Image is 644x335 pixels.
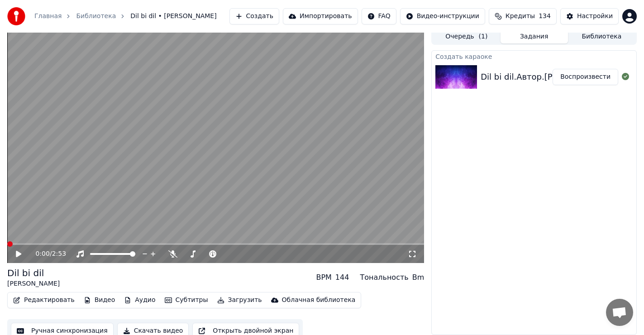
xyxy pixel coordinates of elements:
[606,299,633,326] div: Открытый чат
[479,32,488,41] span: ( 1 )
[52,249,66,258] span: 2:53
[36,249,50,258] span: 0:00
[120,294,159,306] button: Аудио
[560,8,619,24] button: Настройки
[80,294,119,306] button: Видео
[577,12,613,21] div: Настройки
[283,8,358,24] button: Импортировать
[335,272,349,283] div: 144
[432,51,636,62] div: Создать караоке
[130,12,216,21] span: Dil bi dil • [PERSON_NAME]
[501,30,568,43] button: Задания
[553,69,618,85] button: Воспроизвести
[282,296,356,305] div: Облачная библиотека
[36,249,57,258] div: /
[10,294,78,306] button: Редактировать
[539,12,551,21] span: 134
[34,12,217,21] nav: breadcrumb
[362,8,396,24] button: FAQ
[76,12,116,21] a: Библиотека
[489,8,557,24] button: Кредиты134
[481,71,612,83] div: Dil bi dil.Автор.[PERSON_NAME]
[7,7,25,25] img: youka
[7,279,60,288] div: [PERSON_NAME]
[360,272,408,283] div: Тональность
[34,12,62,21] a: Главная
[506,12,535,21] span: Кредиты
[400,8,485,24] button: Видео-инструкции
[214,294,266,306] button: Загрузить
[316,272,331,283] div: BPM
[433,30,500,43] button: Очередь
[161,294,212,306] button: Субтитры
[568,30,635,43] button: Библиотека
[412,272,425,283] div: Bm
[229,8,279,24] button: Создать
[7,267,60,279] div: Dil bi dil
